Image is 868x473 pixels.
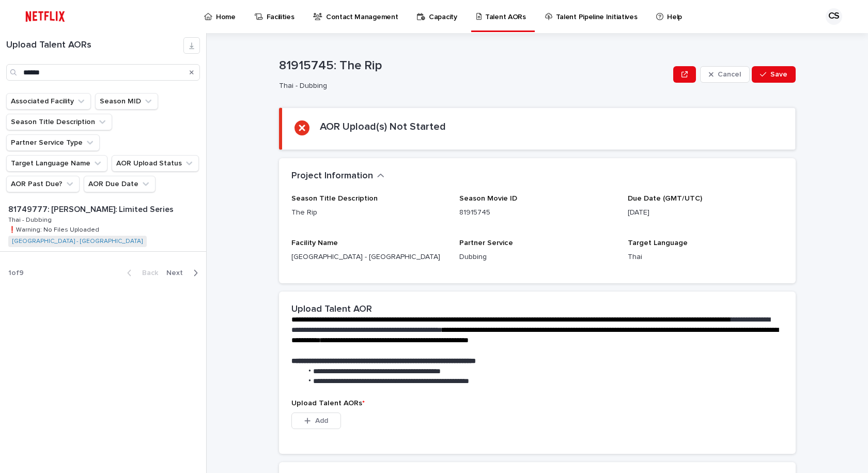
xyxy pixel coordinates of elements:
button: Target Language Name [6,155,107,172]
p: 81915745: The Rip [279,58,669,73]
span: Facility Name [291,239,338,247]
span: Save [770,71,787,78]
p: The Rip [291,207,447,218]
button: AOR Past Due? [6,176,80,192]
a: [GEOGRAPHIC_DATA] - [GEOGRAPHIC_DATA] [12,238,143,245]
p: 81915745 [459,207,615,218]
span: Add [315,417,328,424]
input: Search [6,64,200,81]
span: Back [136,269,158,277]
p: ❗️Warning: No Files Uploaded [8,224,101,234]
button: Add [291,413,341,429]
span: Due Date (GMT/UTC) [628,195,702,202]
button: Season Title Description [6,114,112,130]
p: Dubbing [459,252,615,263]
p: [GEOGRAPHIC_DATA] - [GEOGRAPHIC_DATA] [291,252,447,263]
img: ifQbXi3ZQGMSEF7WDB7W [21,6,70,27]
button: AOR Due Date [84,176,156,192]
h2: Upload Talent AOR [291,304,372,315]
span: Cancel [718,71,741,78]
p: [DATE] [628,207,783,218]
button: Project Information [291,171,384,182]
span: Upload Talent AORs [291,400,365,407]
button: Back [119,268,162,278]
button: Save [752,66,796,83]
div: CS [826,8,842,25]
h2: Project Information [291,171,373,182]
span: Next [166,269,189,277]
button: Partner Service Type [6,134,100,151]
p: Thai - Dubbing [279,82,665,90]
button: Next [162,268,206,278]
span: Season Movie ID [459,195,517,202]
button: AOR Upload Status [112,155,199,172]
h1: Upload Talent AORs [6,40,183,51]
span: Season Title Description [291,195,378,202]
p: Thai [628,252,783,263]
h2: AOR Upload(s) Not Started [320,120,446,133]
button: Season MID [95,93,158,110]
p: Thai - Dubbing [8,215,54,224]
p: 81749777: [PERSON_NAME]: Limited Series [8,203,176,215]
span: Target Language [628,239,688,247]
span: Partner Service [459,239,513,247]
button: Associated Facility [6,93,91,110]
button: Cancel [700,66,750,83]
